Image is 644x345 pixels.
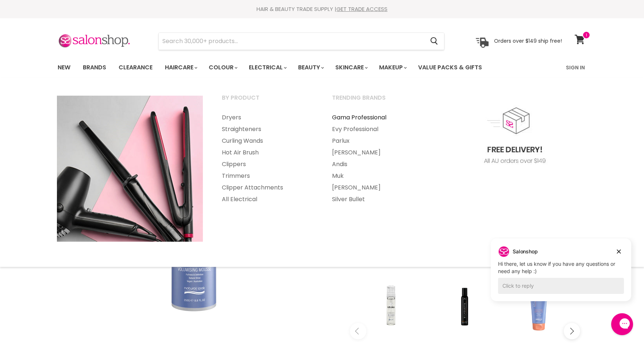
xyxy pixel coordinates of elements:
[323,158,432,170] a: Andis
[213,182,321,193] a: Clipper Attachments
[293,60,328,75] a: Beauty
[323,112,432,205] ul: Main menu
[213,92,321,110] a: By Product
[374,60,411,75] a: Makeup
[413,60,487,75] a: Value Packs & Gifts
[213,112,321,123] a: Dryers
[323,193,432,205] a: Silver Bullet
[330,60,372,75] a: Skincare
[213,170,321,182] a: Trimmers
[213,193,321,205] a: All Electrical
[213,158,321,170] a: Clippers
[323,112,432,123] a: Gama Professional
[213,123,321,135] a: Straighteners
[49,57,596,78] nav: Main
[323,147,432,158] a: [PERSON_NAME]
[243,60,291,75] a: Electrical
[323,92,432,110] a: Trending Brands
[425,33,444,50] button: Search
[213,135,321,147] a: Curling Wands
[562,60,589,75] a: Sign In
[159,33,425,50] input: Search
[213,112,321,205] ul: Main menu
[159,60,202,75] a: Haircare
[608,311,637,338] iframe: Gorgias live chat messenger
[203,60,242,75] a: Colour
[323,182,432,193] a: [PERSON_NAME]
[494,38,562,44] p: Orders over $149 ship free!
[323,135,432,147] a: Parlux
[49,5,596,13] div: HAIR & BEAUTY TRADE SUPPLY |
[336,5,387,13] a: GET TRADE ACCESS
[323,170,432,182] a: Muk
[323,123,432,135] a: Evy Professional
[52,57,525,78] ul: Main menu
[52,60,76,75] a: New
[77,60,112,75] a: Brands
[213,147,321,158] a: Hot Air Brush
[158,32,444,50] form: Product
[113,60,158,75] a: Clearance
[485,237,637,312] iframe: Gorgias live chat campaigns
